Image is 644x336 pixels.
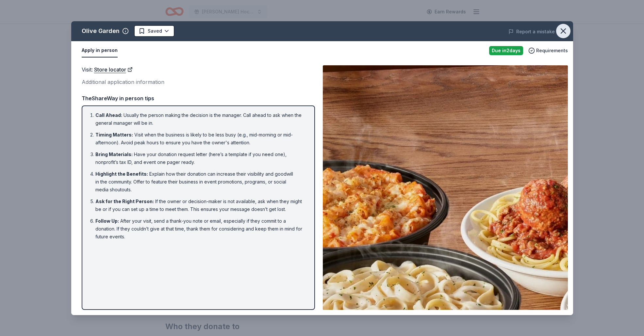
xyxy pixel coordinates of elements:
[528,47,568,55] button: Requirements
[82,44,118,57] button: Apply in person
[536,47,568,55] span: Requirements
[95,112,122,118] span: Call Ahead :
[95,151,305,166] li: Have your donation request letter (here’s a template if you need one), nonprofit’s tax ID, and ev...
[95,171,148,177] span: Highlight the Benefits :
[95,152,133,157] span: Bring Materials :
[134,25,174,37] button: Saved
[82,78,315,86] div: Additional application information
[508,28,555,36] button: Report a mistake
[95,111,305,127] li: Usually the person making the decision is the manager. Call ahead to ask when the general manager...
[489,46,523,55] div: Due in 2 days
[95,218,119,224] span: Follow Up :
[95,217,305,241] li: After your visit, send a thank-you note or email, especially if they commit to a donation. If the...
[95,198,305,213] li: If the owner or decision-maker is not available, ask when they might be or if you can set up a ti...
[95,132,133,137] span: Timing Matters :
[82,65,315,74] div: Visit :
[323,65,568,310] img: Image for Olive Garden
[148,27,162,35] span: Saved
[95,170,305,194] li: Explain how their donation can increase their visibility and goodwill in the community. Offer to ...
[94,65,133,74] a: Store locator
[95,131,305,147] li: Visit when the business is likely to be less busy (e.g., mid-morning or mid-afternoon). Avoid pea...
[82,26,120,36] div: Olive Garden
[82,94,315,103] div: TheShareWay in person tips
[95,199,154,204] span: Ask for the Right Person :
